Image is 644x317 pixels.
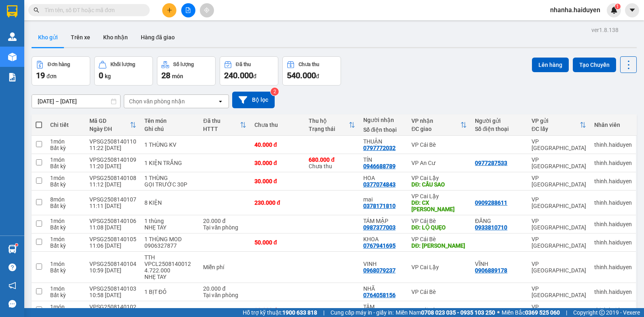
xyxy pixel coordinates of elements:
[50,122,81,128] div: Chi tiết
[50,218,81,224] div: 1 món
[89,126,130,132] div: Ngày ĐH
[144,199,195,206] div: 8 KIỆN
[144,118,195,124] div: Tên món
[89,267,136,274] div: 10:59 [DATE]
[15,244,18,246] sup: 1
[94,56,153,86] button: Khối lượng0kg
[532,261,586,274] div: VP [GEOGRAPHIC_DATA]
[50,138,81,145] div: 1 món
[203,218,246,224] div: 20.000 đ
[50,285,81,292] div: 1 món
[89,292,136,298] div: 10:58 [DATE]
[363,236,404,242] div: KHOA
[50,196,81,203] div: 8 món
[144,218,195,224] div: 1 thùng
[50,292,81,298] div: Bất kỳ
[89,203,136,209] div: 11:11 [DATE]
[50,304,81,310] div: 1 món
[185,7,191,13] span: file-add
[475,126,523,132] div: Số điện thoại
[8,53,17,61] img: warehouse-icon
[203,224,246,231] div: Tại văn phòng
[305,114,359,136] th: Toggle SortBy
[254,160,301,166] div: 30.000 đ
[411,141,467,148] div: VP Cái Bè
[254,178,301,184] div: 30.000 đ
[411,307,467,313] div: VP Cái Bè
[44,6,140,15] input: Tìm tên, số ĐT hoặc mã đơn
[475,261,523,267] div: VĨNH
[532,156,586,169] div: VP [GEOGRAPHIC_DATA]
[36,71,45,80] span: 19
[236,62,251,67] div: Đã thu
[594,289,632,295] div: thinh.haiduyen
[89,145,136,151] div: 11:22 [DATE]
[411,242,467,249] div: DĐ: QUÁN SHIN
[89,138,136,145] div: VPSG2508140110
[532,218,586,231] div: VP [GEOGRAPHIC_DATA]
[282,309,317,316] strong: 1900 633 818
[50,236,81,242] div: 1 món
[363,117,404,123] div: Người nhận
[203,264,246,270] div: Miễn phí
[363,138,404,145] div: THUẬN
[8,300,16,308] span: message
[85,114,140,136] th: Toggle SortBy
[363,292,396,298] div: 0764058156
[411,236,467,242] div: VP Cái Bè
[110,62,135,67] div: Khối lượng
[411,118,460,124] div: VP nhận
[363,196,404,203] div: mai
[594,307,632,313] div: thinh.haiduyen
[203,126,240,132] div: HTTT
[615,4,621,9] sup: 1
[309,156,355,163] div: 680.000 đ
[254,141,301,148] div: 40.000 đ
[254,307,301,313] div: 30.000 đ
[144,160,195,166] div: 1 KIỆN TRẮNG
[47,73,57,79] span: đơn
[566,308,567,317] span: |
[144,181,195,188] div: GỌI TRƯỚC 30P
[363,267,396,274] div: 0968079237
[599,310,605,315] span: copyright
[172,73,183,79] span: món
[253,73,256,79] span: đ
[50,145,81,151] div: Bất kỳ
[89,163,136,169] div: 11:20 [DATE]
[50,224,81,231] div: Bất kỳ
[89,196,136,203] div: VPSG2508140107
[8,263,16,271] span: question-circle
[217,98,224,105] svg: open
[144,141,195,148] div: 1 THÙNG KV
[144,175,195,181] div: 1 THÙNG
[181,3,195,17] button: file-add
[591,26,619,34] div: ver 1.8.138
[50,156,81,163] div: 1 món
[330,308,394,317] span: Cung cấp máy in - giấy in:
[89,261,136,267] div: VPSG2508140104
[8,32,17,41] img: warehouse-icon
[475,118,523,124] div: Người gửi
[203,292,246,298] div: Tại văn phòng
[323,308,324,317] span: |
[89,304,136,310] div: VPSG2508140102
[532,304,586,317] div: VP [GEOGRAPHIC_DATA]
[105,73,111,79] span: kg
[89,118,130,124] div: Mã GD
[50,181,81,188] div: Bất kỳ
[50,261,81,267] div: 1 món
[144,126,195,132] div: Ghi chú
[411,289,467,295] div: VP Cái Bè
[625,3,639,17] button: caret-down
[144,236,195,242] div: 1 THÙNG MOD
[411,160,467,166] div: VP An Cư
[129,97,185,105] div: Chọn văn phòng nhận
[527,114,590,136] th: Toggle SortBy
[411,218,467,224] div: VP Cái Bè
[475,224,507,231] div: 0933810710
[204,7,210,13] span: aim
[50,242,81,249] div: Bất kỳ
[144,254,195,274] div: TTH VPCL2508140012 4.722.000
[89,224,136,231] div: 11:08 [DATE]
